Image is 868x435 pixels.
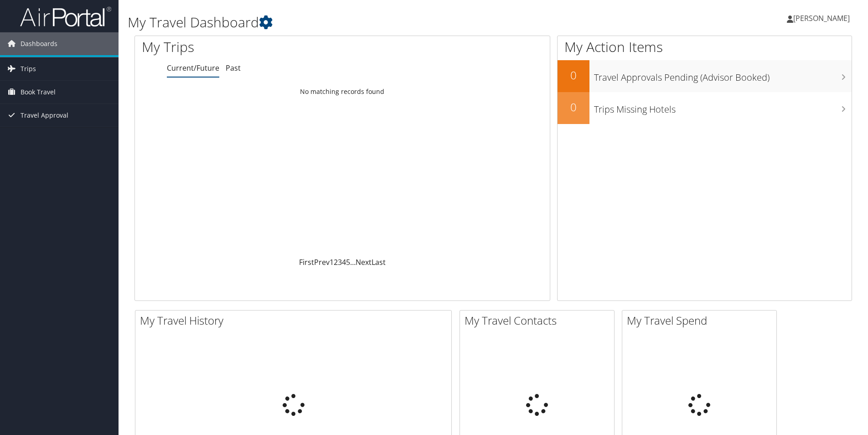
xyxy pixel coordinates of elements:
[330,257,334,267] a: 1
[140,313,451,328] h2: My Travel History
[21,57,36,80] span: Trips
[787,5,859,32] a: [PERSON_NAME]
[594,67,852,84] h3: Travel Approvals Pending (Advisor Booked)
[334,257,338,267] a: 2
[558,92,852,124] a: 0Trips Missing Hotels
[314,257,330,267] a: Prev
[558,37,852,57] h1: My Action Items
[21,104,68,127] span: Travel Approval
[594,98,852,116] h3: Trips Missing Hotels
[558,60,852,92] a: 0Travel Approvals Pending (Advisor Booked)
[558,67,589,83] h2: 0
[372,257,386,267] a: Last
[299,257,314,267] a: First
[356,257,372,267] a: Next
[135,83,550,100] td: No matching records found
[350,257,356,267] span: …
[226,63,241,73] a: Past
[338,257,342,267] a: 3
[21,81,56,104] span: Book Travel
[793,13,850,23] span: [PERSON_NAME]
[558,99,589,115] h2: 0
[128,13,615,32] h1: My Travel Dashboard
[346,257,350,267] a: 5
[342,257,346,267] a: 4
[20,6,111,27] img: airportal-logo.png
[167,63,219,73] a: Current/Future
[142,37,370,57] h1: My Trips
[627,313,776,328] h2: My Travel Spend
[21,32,57,55] span: Dashboards
[465,313,614,328] h2: My Travel Contacts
